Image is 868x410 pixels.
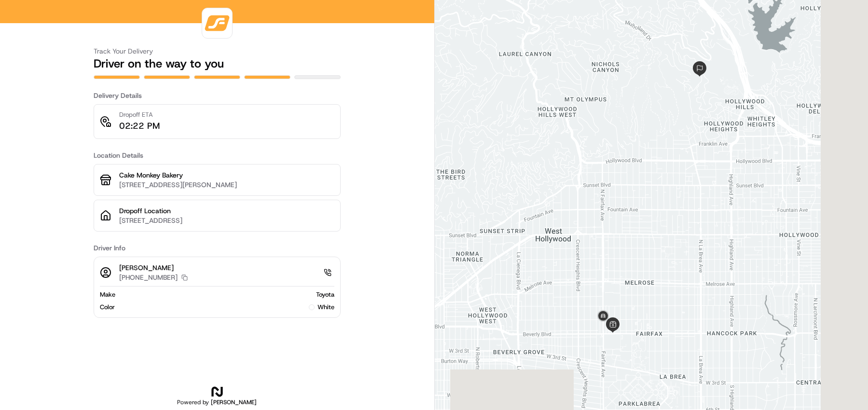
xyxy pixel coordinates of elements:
[119,180,334,190] p: [STREET_ADDRESS][PERSON_NAME]
[94,56,341,71] h2: Driver on the way to you
[94,91,341,100] h3: Delivery Details
[317,303,334,312] span: white
[94,46,341,56] h3: Track Your Delivery
[316,290,334,299] span: Toyota
[204,10,230,36] img: logo-public_tracking_screen-VNDR-1688417501853.png
[94,243,341,253] h3: Driver Info
[211,398,257,406] span: [PERSON_NAME]
[119,263,188,273] p: [PERSON_NAME]
[119,119,160,133] p: 02:22 PM
[119,170,334,180] p: Cake Monkey Bakery
[100,303,115,312] span: Color
[94,150,341,160] h3: Location Details
[119,216,334,225] p: [STREET_ADDRESS]
[177,398,257,406] h2: Powered by
[100,290,115,299] span: Make
[119,273,178,282] p: [PHONE_NUMBER]
[119,206,334,216] p: Dropoff Location
[119,110,160,119] p: Dropoff ETA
